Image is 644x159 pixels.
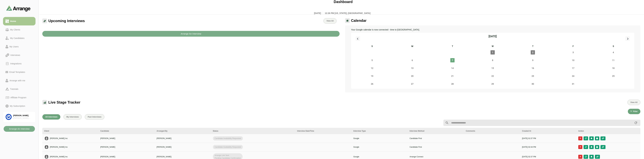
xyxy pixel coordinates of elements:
p: Arrange Connect [410,155,462,158]
div: Interview Type [353,130,406,132]
span: Saturday, October 11, 2025 [611,58,615,62]
p: Google [353,137,406,140]
a: My Users [3,42,36,51]
div: S [593,45,633,48]
div: Comments [466,130,518,132]
span: Sunday, October 12, 2025 [370,66,374,70]
b: Arrange An Interview [181,31,201,37]
img: arrangeai-name-small-logo.4d2b8aee.svg [6,5,31,11]
a: [PERSON_NAME][PERSON_NAME] Associates [3,111,36,122]
p: [DATE] [314,11,323,15]
p: 12:26 PM [US_STATE], [GEOGRAPHIC_DATA] [323,11,370,15]
span: Monday, October 20, 2025 [410,74,414,78]
div: M [392,45,432,48]
p: [PERSON_NAME] [157,155,209,158]
p: Google [353,155,406,158]
span: Friday, October 17, 2025 [571,66,575,70]
p: Candidate First [410,146,462,148]
div: T [513,45,553,48]
a: Tutorials [3,85,36,93]
span: Friday, October 10, 2025 [571,58,575,62]
div: Home [9,19,17,23]
div: [PERSON_NAME] Associates [13,117,33,119]
i: appended action [634,121,638,125]
p: Your Google calendar is now connected - time to [GEOGRAPHIC_DATA]. [351,28,634,31]
div: F [553,45,593,48]
span: Monday, October 27, 2025 [410,82,414,86]
span: Friday, October 31, 2025 [571,82,575,86]
p: [PERSON_NAME] Inc [50,137,68,140]
span: View All [326,20,334,22]
div: Client [44,130,97,132]
span: Wednesday, October 22, 2025 [491,74,495,78]
a: Email Templates [3,68,36,76]
p: [DATE] 02:44 PM [522,146,575,148]
span: Wednesday, October 29, 2025 [491,82,495,86]
p: [DATE] 02:37 PM [522,155,575,158]
span: Monday, October 6, 2025 [410,58,414,62]
span: My Interviews [66,116,79,118]
div: Affiliate Program [9,96,27,99]
div: Interview Method [410,130,462,132]
div: Interview Date/Time [297,130,350,132]
div: Action [578,130,639,132]
span: Friday, October 3, 2025 [571,50,575,55]
p: [PERSON_NAME] [157,137,209,140]
div: Tutorials [9,87,19,91]
div: Candidate [100,130,153,132]
span: Sunday, October 5, 2025 [370,58,374,62]
div: My Clients [9,28,21,31]
span: Filter [633,110,638,113]
div: [PERSON_NAME] [13,114,33,117]
b: Arrange An Interview [9,126,30,132]
span: Thursday, October 23, 2025 [531,74,535,78]
span: Saturday, October 25, 2025 [611,74,615,78]
span: All Interviews [45,116,58,118]
div: Arranged By [157,130,209,132]
img: placeholder logo [44,136,49,141]
div: T [432,45,473,48]
button: Arrange An Interview [4,126,35,132]
span: Thursday, October 9, 2025 [531,58,535,62]
div: Arrange with me [8,79,26,82]
span: Wednesday, October 8, 2025 [491,58,495,62]
p: [DATE] 01:57 PM [522,137,575,140]
a: Home [3,17,36,25]
span: Calendar [351,18,367,23]
span: Tuesday, October 21, 2025 [450,74,455,78]
span: Thursday, October 30, 2025 [531,82,535,86]
span: Thursday, October 2, 2025 [531,50,535,55]
a: Arrange with me [3,76,36,85]
span: Saturday, October 18, 2025 [611,66,615,70]
span: View All [630,101,638,103]
span: Sunday, October 26, 2025 [370,82,374,86]
p: [PERSON_NAME] [100,155,153,158]
img: placeholder logo [44,145,49,149]
div: Email Templates [8,70,26,74]
div: Interviews [9,53,21,57]
a: View All [323,18,336,24]
a: Integrations [3,59,36,68]
button: View All [627,100,640,105]
span: Upcoming Interviews [48,19,85,23]
span: Wednesday, October 15, 2025 [491,66,495,70]
span: Live Stage Tracker [48,100,80,105]
button: My Interviews [63,114,82,120]
a: My Subscription [3,102,36,110]
div: My Users [8,45,20,48]
span: Wednesday, October 1, 2025 [491,50,495,55]
span: Tuesday, October 7, 2025 [450,58,455,62]
span: Monday, October 13, 2025 [410,66,414,70]
a: My Candidates [3,34,36,42]
div: Integrations [9,62,23,65]
a: Affiliate Program [3,93,36,102]
span: Friday, October 24, 2025 [571,74,575,78]
button: Filter [628,109,640,114]
div: W [473,45,513,48]
div: Created At [522,130,575,132]
span: Tuesday, October 14, 2025 [450,66,455,70]
span: Candidate Availability Requested [213,145,243,149]
button: All Interviews [42,114,60,120]
p: [PERSON_NAME] [100,137,153,140]
span: Tuesday, October 28, 2025 [450,82,455,86]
